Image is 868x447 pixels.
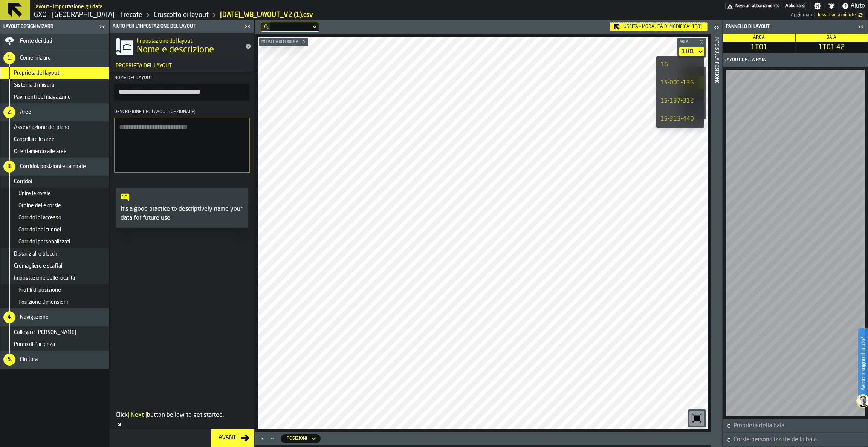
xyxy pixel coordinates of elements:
[734,435,866,444] span: Corsie personalizzate della baia
[2,24,97,29] div: Layout Design Wizard
[121,205,243,223] p: It's a good practice to descriptively name your data for future use.
[827,35,836,40] span: Baia
[0,326,109,338] li: menu Collega e Collega Aree
[0,236,109,248] li: menu Corridoi personalizzati
[0,121,109,133] li: menu Assegnazione del piano
[0,248,109,260] li: menu Distanziali e blocchi
[114,84,250,100] input: button-toolbar-Nome del layout
[724,57,766,63] span: Layout della baia
[856,22,866,31] label: button-toggle-Chiudimi
[34,11,142,19] a: link-to-/wh/i/7274009e-5361-4e21-8e36-7045ee840609
[18,287,61,293] span: Profili di posizione
[242,22,253,31] label: button-toggle-Chiudimi
[111,24,242,29] div: Aiuto per l'impostazione del layout
[677,38,706,46] button: button-
[0,188,109,200] li: menu Unire le corsie
[0,79,109,91] li: menu Sistema di misura
[0,296,109,308] li: menu Posizione Dimensioni
[20,314,49,320] span: Navigazione
[691,412,703,424] svg: Azzeramento dello zoom e della posizione
[682,49,694,55] div: DropdownMenuValue-1T01
[0,103,109,121] li: menu Aree
[0,272,109,284] li: menu Impostazione delle località
[660,60,700,69] div: 1G
[14,136,55,142] span: Cancellare le aree
[0,67,109,79] li: menu Proprietà del layout
[724,24,856,29] div: Pannello di layout
[20,357,38,363] span: Finitura
[110,63,172,69] span: Proprietà del layout
[0,91,109,103] li: menu Pavimenti del magazzino
[220,11,313,19] a: link-to-/wh/i/7274009e-5361-4e21-8e36-7045ee840609/import/layout/42c556a4-cb10-4ef8-ab1a-ab8ac710...
[259,412,302,427] a: logo-header
[735,3,780,9] span: Nessun abbonamento
[137,37,239,44] h2: Sub Title
[656,110,704,128] li: dropdown-item
[114,75,250,81] div: Nome del layout
[14,124,69,130] span: Assegnazione del piano
[692,24,703,29] span: 1T01
[20,164,86,170] span: Corridoi, posizioni e campate
[714,35,719,445] div: Info sulla posizione
[0,308,109,326] li: menu Navigazione
[215,433,241,442] div: Avanti
[678,40,698,44] span: Area
[287,436,307,441] div: DropdownMenuValue-locations
[859,329,867,398] label: Avete bisogno di aiuto?
[18,215,61,221] span: Corridoi di accesso
[18,191,51,197] span: Unire le corsie
[0,260,109,272] li: menu Cremagliere e scaffali
[114,118,250,173] textarea: Descrizione del layout (opzionale)
[610,22,708,31] div: Uscita - Modalità di Modifica:
[711,20,722,447] header: Info sulla posizione
[264,24,269,29] div: hide filter
[711,21,722,35] label: button-toggle-Aperto
[0,158,109,176] li: menu Corridoi, posizioni e campate
[656,74,704,92] li: dropdown-item
[723,20,868,34] header: Pannello di layout
[33,2,102,10] h2: Sub Title
[14,275,75,281] span: Impostazione delle località
[20,55,51,61] span: Come iniziare
[785,3,805,9] span: Abbonarsi
[20,38,52,44] span: Fonte dei dati
[3,161,15,173] div: 3.
[781,3,784,9] span: —
[18,203,61,209] span: Ordine delle corsie
[0,224,109,236] li: menu Corridoi del tunnel
[688,409,706,427] div: button-toolbar-undefined
[3,354,15,366] div: 5.
[660,115,700,124] div: 1S-313-440
[14,341,55,347] span: Punto di Partenza
[0,176,109,188] li: menu Corridoi
[14,263,63,269] span: Cremagliere e scaffali
[856,11,865,20] label: button-toggle-undefined
[14,148,67,155] span: Orientamento alle aree
[0,351,109,369] li: menu Finitura
[20,109,31,115] span: Aree
[0,133,109,145] li: menu Cancellare le aree
[110,20,254,33] header: Aiuto per l'impostazione del layout
[18,239,70,245] span: Corridoi personalizzati
[281,434,321,443] div: DropdownMenuValue-locations
[679,47,704,56] div: DropdownMenuValue-1T01
[110,33,254,60] div: title-Nome e descrizione
[724,43,794,52] span: 1T01
[137,44,214,56] span: Nome e descrizione
[14,329,76,335] span: Collega e [PERSON_NAME]
[14,82,54,88] span: Sistema di misura
[825,2,838,10] label: button-toggle-Notifiche
[14,179,32,185] span: Corridoi
[723,433,868,447] button: button-
[791,12,815,18] span: Aggiornato:
[268,435,277,442] button: Minimize
[211,429,254,447] button: button-Avanti
[725,2,807,10] div: Abbonamento al menu
[0,338,109,351] li: menu Punto di Partenza
[0,200,109,212] li: menu Ordine delle corsie
[14,251,58,257] span: Distanziali e blocchi
[0,20,109,34] header: Layout Design Wizard
[3,106,15,118] div: 2.
[116,411,248,420] p: Click button bellow to get started.
[0,145,109,158] li: menu Orientamento alle aree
